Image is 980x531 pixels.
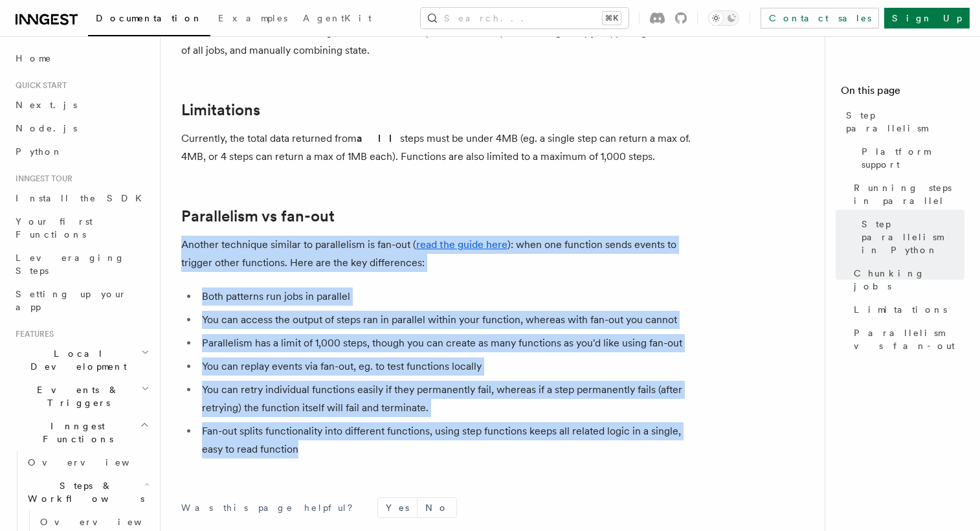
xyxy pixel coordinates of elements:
[862,218,964,256] span: Step parallelism in Python
[198,311,699,329] li: You can access the output of steps ran in parallel within your function, whereas with fan-out you...
[23,479,144,505] span: Steps & Workflows
[10,246,152,282] a: Leveraging Steps
[10,210,152,246] a: Your first Functions
[10,378,152,414] button: Events & Triggers
[16,123,77,133] span: Node.js
[181,207,335,225] a: Parallelism vs fan-out
[849,298,964,321] a: Limitations
[16,52,52,65] span: Home
[16,289,127,312] span: Setting up your app
[841,104,964,140] a: Step parallelism
[16,193,150,203] span: Install the SDK
[16,216,93,240] span: Your first Functions
[761,8,879,28] a: Contact sales
[421,8,629,28] button: Search...⌘K
[10,420,140,446] span: Inngest Functions
[10,174,72,184] span: Inngest tour
[854,326,964,352] span: Parallelism vs fan-out
[198,288,699,306] li: Both patterns run jobs in parallel
[10,347,141,373] span: Local Development
[181,236,699,272] p: Another technique similar to parallelism is fan-out ( ): when one function sends events to trigge...
[303,13,372,23] span: AgentKit
[16,253,125,276] span: Leveraging Steps
[10,329,54,339] span: Features
[378,498,417,517] button: Yes
[40,517,173,527] span: Overview
[16,100,77,110] span: Next.js
[10,414,152,451] button: Inngest Functions
[846,109,964,135] span: Step parallelism
[862,145,964,171] span: Platform support
[10,186,152,210] a: Install the SDK
[198,334,699,352] li: Parallelism has a limit of 1,000 steps, though you can create as many functions as you'd like usi...
[884,8,970,28] a: Sign Up
[10,117,152,140] a: Node.js
[10,342,152,378] button: Local Development
[10,80,67,91] span: Quick start
[849,176,964,212] a: Running steps in parallel
[295,4,379,35] a: AgentKit
[218,13,287,23] span: Examples
[10,93,152,117] a: Next.js
[841,83,964,104] h4: On this page
[181,101,260,119] a: Limitations
[181,130,699,166] p: Currently, the total data returned from steps must be under 4MB (eg. a single step can return a m...
[10,47,152,70] a: Home
[849,262,964,298] a: Chunking jobs
[96,13,203,23] span: Documentation
[418,498,456,517] button: No
[10,140,152,163] a: Python
[10,282,152,319] a: Setting up your app
[603,12,621,25] kbd: ⌘K
[23,474,152,510] button: Steps & Workflows
[854,303,947,316] span: Limitations
[16,146,63,157] span: Python
[708,10,739,26] button: Toggle dark mode
[854,267,964,293] span: Chunking jobs
[856,140,964,176] a: Platform support
[416,238,507,251] a: read the guide here
[10,383,141,409] span: Events & Triggers
[357,132,400,144] strong: all
[198,381,699,417] li: You can retry individual functions easily if they permanently fail, whereas if a step permanently...
[23,451,152,474] a: Overview
[88,4,210,36] a: Documentation
[854,181,964,207] span: Running steps in parallel
[181,501,362,514] p: Was this page helpful?
[210,4,295,35] a: Examples
[849,321,964,357] a: Parallelism vs fan-out
[198,422,699,458] li: Fan-out splits functionality into different functions, using step functions keeps all related log...
[198,357,699,376] li: You can replay events via fan-out, eg. to test functions locally
[28,457,161,468] span: Overview
[856,212,964,262] a: Step parallelism in Python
